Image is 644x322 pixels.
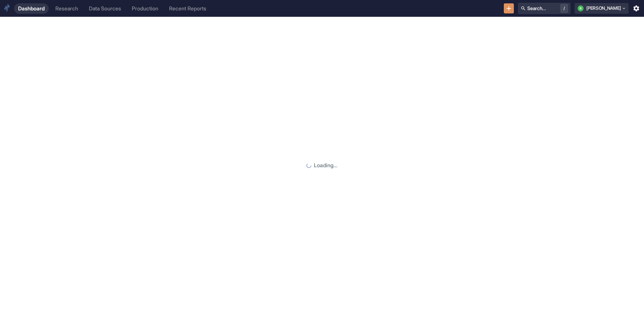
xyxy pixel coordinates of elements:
[165,3,210,14] a: Recent Reports
[169,5,206,12] div: Recent Reports
[55,5,78,12] div: Research
[18,5,45,12] div: Dashboard
[132,5,158,12] div: Production
[85,3,125,14] a: Data Sources
[518,3,571,14] button: Search.../
[314,162,337,170] p: Loading...
[504,3,514,14] button: New Resource
[89,5,121,12] div: Data Sources
[14,3,49,14] a: Dashboard
[575,3,629,14] button: b[PERSON_NAME]
[578,5,584,11] div: b
[128,3,162,14] a: Production
[51,3,82,14] a: Research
